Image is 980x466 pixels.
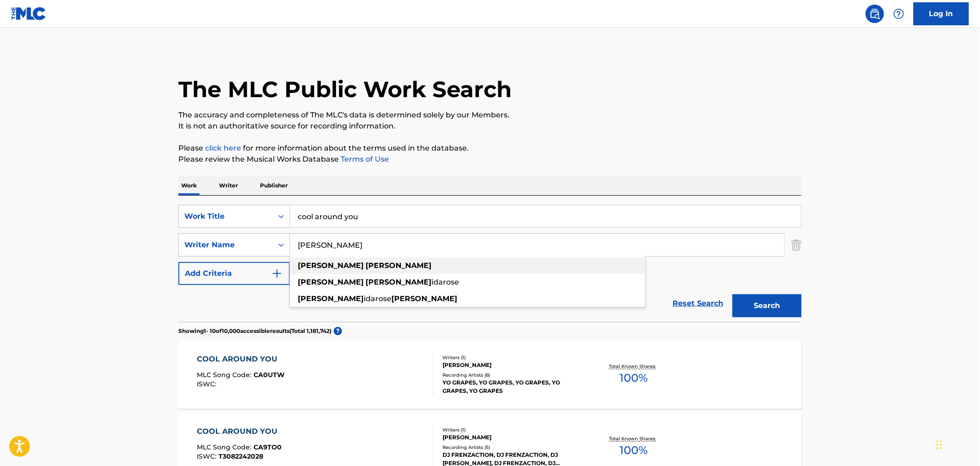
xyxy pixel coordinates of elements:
strong: [PERSON_NAME] [298,261,364,270]
span: ISWC : [197,452,219,460]
span: T3082242028 [219,452,264,460]
span: 100 % [620,370,648,386]
span: MLC Song Code : [197,443,254,451]
img: help [893,8,904,19]
a: Log In [914,2,969,25]
img: Delete Criterion [791,233,802,256]
a: click here [205,144,241,152]
span: idarose [431,278,459,286]
div: Drag [937,431,942,459]
strong: [PERSON_NAME] [298,278,364,286]
a: Reset Search [668,293,728,314]
div: COOL AROUND YOU [197,354,285,365]
p: Total Known Shares: [609,435,658,442]
p: It is not an authoritative source for recording information. [178,121,802,132]
div: COOL AROUND YOU [197,426,283,437]
p: Total Known Shares: [609,363,658,370]
span: ISWC : [197,380,219,388]
p: Please for more information about the terms used in the database. [178,143,802,154]
p: Showing 1 - 10 of 10,000 accessible results (Total 1,181,742 ) [178,327,331,335]
a: Public Search [866,5,884,23]
div: YO GRAPES, YO GRAPES, YO GRAPES, YO GRAPES, YO GRAPES [443,379,582,395]
div: Writer Name [184,239,267,250]
a: COOL AROUND YOUMLC Song Code:CA0UTWISWC:Writers (1)[PERSON_NAME]Recording Artists (8)YO GRAPES, Y... [178,340,802,409]
strong: [PERSON_NAME] [366,261,431,270]
p: Work [178,176,200,195]
img: 9d2ae6d4665cec9f34b9.svg [272,268,283,279]
strong: [PERSON_NAME] [366,278,431,286]
p: Publisher [257,176,290,195]
div: Work Title [184,211,267,222]
div: [PERSON_NAME] [443,361,582,369]
div: Recording Artists ( 5 ) [443,444,582,451]
p: Please review the Musical Works Database [178,154,802,165]
span: idarose [364,294,391,303]
div: [PERSON_NAME] [443,433,582,442]
div: Writers ( 1 ) [443,426,582,433]
button: Search [732,294,802,317]
strong: [PERSON_NAME] [391,294,457,303]
img: search [869,8,880,19]
div: Writers ( 1 ) [443,354,582,361]
span: MLC Song Code : [197,371,254,379]
div: Recording Artists ( 8 ) [443,372,582,379]
a: Terms of Use [339,155,389,163]
span: CA0UTW [254,371,285,379]
h1: The MLC Public Work Search [178,76,512,103]
form: Search Form [178,205,802,322]
p: Writer [216,176,241,195]
div: Help [890,5,908,23]
strong: [PERSON_NAME] [298,294,364,303]
span: CA9TO0 [254,443,282,451]
p: The accuracy and completeness of The MLC's data is determined solely by our Members. [178,110,802,121]
span: ? [334,327,342,335]
button: Add Criteria [178,262,290,285]
img: MLC Logo [11,7,47,20]
iframe: Chat Widget [934,422,980,466]
span: 100 % [620,442,648,459]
